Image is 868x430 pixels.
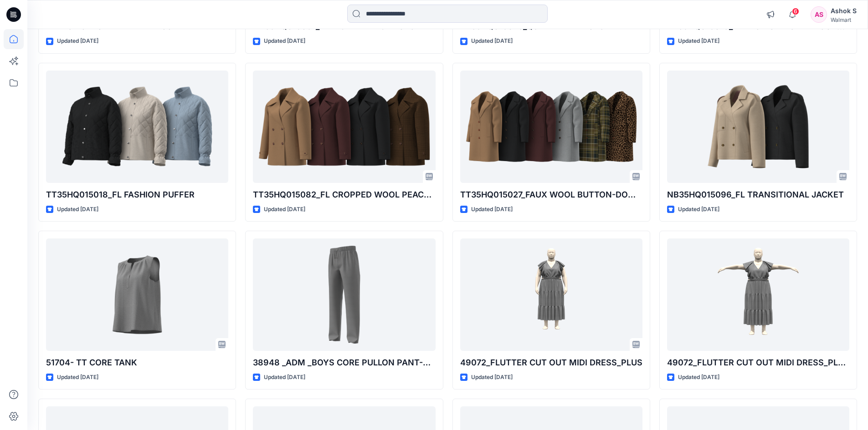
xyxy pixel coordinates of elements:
[253,238,435,351] a: 38948 _ADM _BOYS CORE PULLON PANT-OLD SPC
[46,71,228,183] a: TT35HQ015018_FL FASHION PUFFER
[678,373,719,382] p: Updated [DATE]
[471,373,513,382] p: Updated [DATE]
[460,188,642,201] p: TT35HQ015027_FAUX WOOL BUTTON-DOWN COAT
[460,238,642,351] a: 49072_FLUTTER CUT OUT MIDI DRESS_PLUS
[792,8,799,15] span: 6
[264,36,305,46] p: Updated [DATE]
[46,356,228,369] p: 51704- TT CORE TANK
[471,205,513,214] p: Updated [DATE]
[667,356,849,369] p: 49072_FLUTTER CUT OUT MIDI DRESS_PLUS-TPOSE
[57,36,98,46] p: Updated [DATE]
[264,205,305,214] p: Updated [DATE]
[831,16,857,23] div: Walmart
[253,71,435,183] a: TT35HQ015082_FL CROPPED WOOL PEACOAT
[678,36,719,46] p: Updated [DATE]
[811,6,827,23] div: AS
[678,205,719,214] p: Updated [DATE]
[46,188,228,201] p: TT35HQ015018_FL FASHION PUFFER
[253,356,435,369] p: 38948 _ADM _BOYS CORE PULLON PANT-OLD SPC
[471,36,513,46] p: Updated [DATE]
[667,188,849,201] p: NB35HQ015096_FL TRANSITIONAL JACKET
[667,238,849,351] a: 49072_FLUTTER CUT OUT MIDI DRESS_PLUS-TPOSE
[831,5,857,16] div: Ashok S
[57,205,98,214] p: Updated [DATE]
[460,356,642,369] p: 49072_FLUTTER CUT OUT MIDI DRESS_PLUS
[57,373,98,382] p: Updated [DATE]
[460,71,642,183] a: TT35HQ015027_FAUX WOOL BUTTON-DOWN COAT
[253,188,435,201] p: TT35HQ015082_FL CROPPED WOOL PEACOAT
[264,373,305,382] p: Updated [DATE]
[667,71,849,183] a: NB35HQ015096_FL TRANSITIONAL JACKET
[46,238,228,351] a: 51704- TT CORE TANK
